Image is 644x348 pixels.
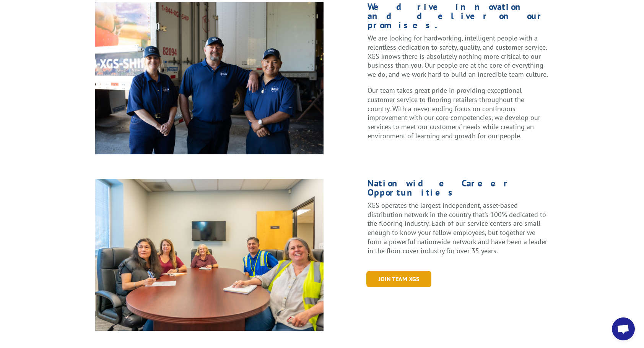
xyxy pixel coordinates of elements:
[95,179,324,331] img: Chino_Shoot_Selects32
[366,271,431,287] a: Join Team XGS
[368,177,510,198] span: Nationwide Career Opportunities
[368,86,549,141] p: Our team takes great pride in providing exceptional customer service to flooring retailers throug...
[368,34,549,86] p: We are looking for hardworking, intelligent people with a relentless dedication to safety, qualit...
[368,201,549,256] p: XGS operates the largest independent, asset-based distribution network in the country that’s 100%...
[368,2,549,34] h1: We drive innovation and deliver on our promises.
[612,317,635,340] a: Open chat
[95,2,324,154] img: TunnelHill_52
